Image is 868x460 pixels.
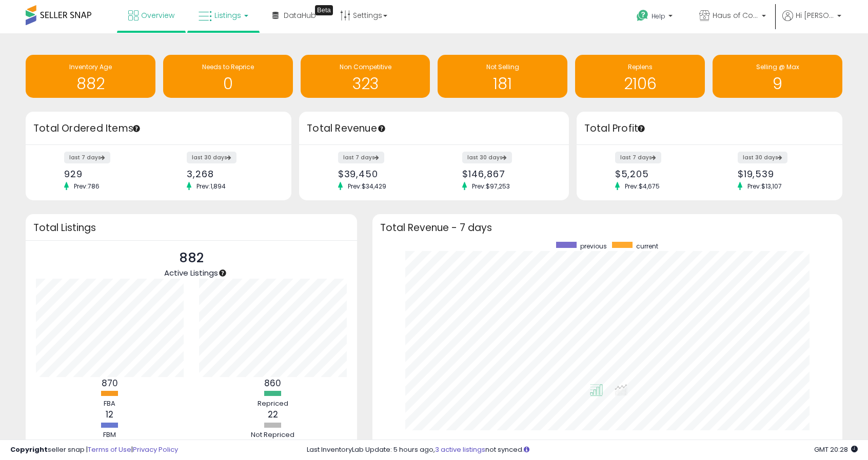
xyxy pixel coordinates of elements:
span: Help [652,12,665,20]
label: last 7 days [338,152,384,163]
div: 3,268 [187,169,273,179]
a: 3 active listings [435,445,485,454]
span: Replens [628,62,653,71]
h3: Total Revenue - 7 days [380,224,835,232]
b: 860 [264,377,281,389]
a: Terms of Use [88,445,131,454]
a: Hi [PERSON_NAME] [782,10,841,33]
span: Haus of Commerce [713,10,759,20]
label: last 30 days [738,152,787,163]
label: last 7 days [615,152,661,163]
span: Not Selling [486,62,519,71]
label: last 7 days [64,152,110,163]
div: seller snap | | [10,445,178,455]
a: Inventory Age 882 [26,55,155,98]
span: Overview [141,10,174,20]
h3: Total Ordered Items [33,121,284,136]
a: Selling @ Max 9 [713,55,842,98]
a: Non Competitive 323 [301,55,430,98]
h3: Total Profit [584,121,835,136]
b: 12 [106,408,113,421]
div: FBM [79,430,141,440]
a: Help [628,2,683,33]
a: Not Selling 181 [438,55,567,98]
strong: Copyright [10,445,48,454]
span: 2025-08-10 20:28 GMT [814,445,858,454]
span: Prev: $13,107 [742,182,787,191]
span: Prev: $97,253 [467,182,515,191]
div: 929 [64,169,151,179]
div: FBA [79,399,141,409]
h1: 2106 [580,75,700,92]
p: 882 [164,248,218,268]
div: Last InventoryLab Update: 5 hours ago, not synced. [307,445,858,455]
h1: 0 [168,75,288,92]
div: $146,867 [462,169,550,179]
h1: 181 [443,75,562,92]
span: previous [580,242,607,250]
span: Listings [214,10,241,20]
h1: 9 [718,75,837,92]
span: Non Competitive [340,62,391,71]
span: Inventory Age [69,62,112,71]
a: Needs to Reprice 0 [163,55,293,98]
div: $5,205 [615,169,702,179]
span: Prev: $34,429 [343,182,391,191]
div: Tooltip anchor [315,5,333,15]
div: Tooltip anchor [132,124,141,133]
div: $19,539 [738,169,824,179]
span: Active Listings [164,267,218,278]
div: Repriced [242,399,304,409]
div: $39,450 [338,169,426,179]
i: Click here to read more about un-synced listings. [524,446,529,453]
h1: 882 [31,75,150,92]
span: Prev: 786 [69,182,105,191]
span: current [636,242,658,250]
a: Replens 2106 [575,55,705,98]
h3: Total Revenue [307,121,561,136]
b: 22 [268,408,278,421]
div: Not Repriced [242,430,304,440]
a: Privacy Policy [133,445,178,454]
span: Prev: $4,675 [620,182,665,191]
span: Prev: 1,894 [191,182,231,191]
div: Tooltip anchor [218,268,227,278]
label: last 30 days [462,152,512,163]
b: 870 [102,377,118,389]
div: Tooltip anchor [377,124,386,133]
span: Selling @ Max [756,62,799,71]
h1: 323 [306,75,425,92]
h3: Total Listings [33,224,349,232]
span: DataHub [284,10,316,20]
i: Get Help [636,9,649,22]
span: Needs to Reprice [202,62,254,71]
label: last 30 days [187,152,236,163]
div: Tooltip anchor [637,124,646,133]
span: Hi [PERSON_NAME] [796,10,834,20]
